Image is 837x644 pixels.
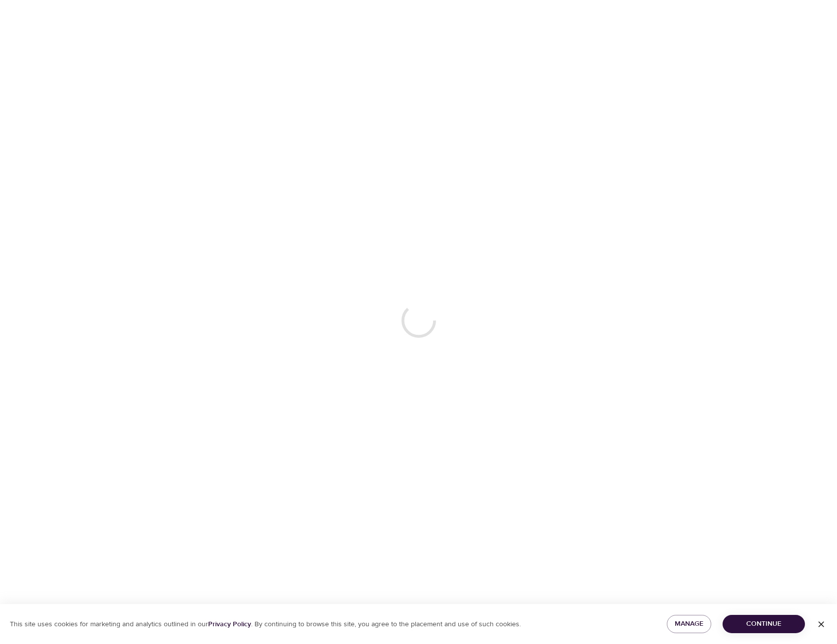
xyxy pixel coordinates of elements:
[730,618,797,630] span: Continue
[723,615,805,633] button: Continue
[667,615,711,633] button: Manage
[675,618,703,630] span: Manage
[208,620,251,629] a: Privacy Policy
